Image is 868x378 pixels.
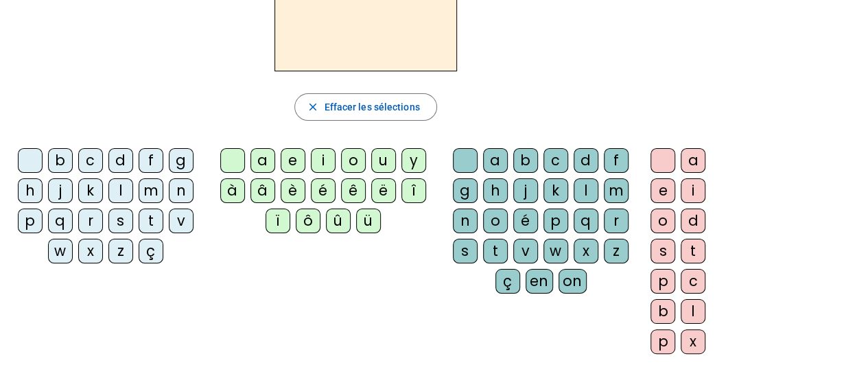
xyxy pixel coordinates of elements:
[139,209,163,233] div: t
[574,209,598,233] div: q
[543,178,568,203] div: k
[169,148,193,173] div: g
[681,269,705,294] div: c
[78,178,103,203] div: k
[453,209,478,233] div: n
[574,148,598,173] div: d
[681,329,705,354] div: x
[48,178,73,203] div: j
[78,209,103,233] div: r
[559,269,587,294] div: on
[281,178,305,203] div: è
[526,269,553,294] div: en
[650,178,675,203] div: e
[604,148,629,173] div: f
[453,239,478,263] div: s
[311,148,336,173] div: i
[543,239,568,263] div: w
[513,148,538,173] div: b
[401,178,426,203] div: î
[543,148,568,173] div: c
[495,269,520,294] div: ç
[483,148,508,173] div: a
[650,239,675,263] div: s
[108,239,133,263] div: z
[574,178,598,203] div: l
[650,299,675,324] div: b
[108,148,133,173] div: d
[281,148,305,173] div: e
[139,178,163,203] div: m
[48,148,73,173] div: b
[650,329,675,354] div: p
[681,178,705,203] div: i
[681,299,705,324] div: l
[250,178,275,203] div: â
[483,178,508,203] div: h
[604,209,629,233] div: r
[78,239,103,263] div: x
[604,178,629,203] div: m
[650,269,675,294] div: p
[18,178,43,203] div: h
[169,209,193,233] div: v
[48,239,73,263] div: w
[311,178,336,203] div: é
[48,209,73,233] div: q
[513,178,538,203] div: j
[324,99,419,115] span: Effacer les sélections
[401,148,426,173] div: y
[108,178,133,203] div: l
[483,239,508,263] div: t
[250,148,275,173] div: a
[294,93,436,121] button: Effacer les sélections
[18,209,43,233] div: p
[341,148,366,173] div: o
[543,209,568,233] div: p
[681,239,705,263] div: t
[513,209,538,233] div: é
[681,209,705,233] div: d
[266,209,290,233] div: ï
[650,209,675,233] div: o
[483,209,508,233] div: o
[681,148,705,173] div: a
[220,178,245,203] div: à
[513,239,538,263] div: v
[341,178,366,203] div: ê
[108,209,133,233] div: s
[296,209,320,233] div: ô
[371,148,396,173] div: u
[326,209,351,233] div: û
[78,148,103,173] div: c
[139,239,163,263] div: ç
[574,239,598,263] div: x
[453,178,478,203] div: g
[371,178,396,203] div: ë
[356,209,381,233] div: ü
[139,148,163,173] div: f
[604,239,629,263] div: z
[169,178,193,203] div: n
[306,101,318,113] mat-icon: close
